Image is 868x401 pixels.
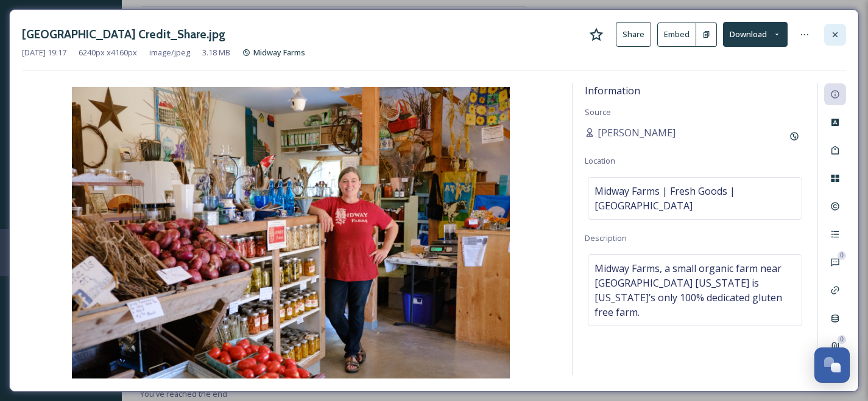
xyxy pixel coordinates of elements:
span: Midway Farms | Fresh Goods | [GEOGRAPHIC_DATA] [595,184,796,213]
button: Download [723,22,788,47]
button: Share [616,22,651,47]
span: Description [585,232,627,243]
span: Location [585,155,615,166]
span: image/jpeg [149,47,190,58]
span: 3.18 MB [202,47,230,58]
span: [DATE] 19:17 [22,47,66,58]
span: Source [585,106,611,117]
span: Information [585,84,640,97]
span: 6240 px x 4160 px [79,47,137,58]
div: 0 [838,335,846,344]
span: Midway Farms [253,47,305,58]
button: Open Chat [814,347,850,383]
span: Midway Farms, a small organic farm near [GEOGRAPHIC_DATA] [US_STATE] is [US_STATE]’s only 100% de... [595,261,796,319]
span: [PERSON_NAME] [598,125,676,140]
div: 0 [838,251,846,260]
img: Midway%20Farm_Farmstand_Mac_No%20Credit_Share.jpg [22,87,560,378]
button: Embed [657,23,696,47]
h3: [GEOGRAPHIC_DATA] Credit_Share.jpg [22,26,225,43]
